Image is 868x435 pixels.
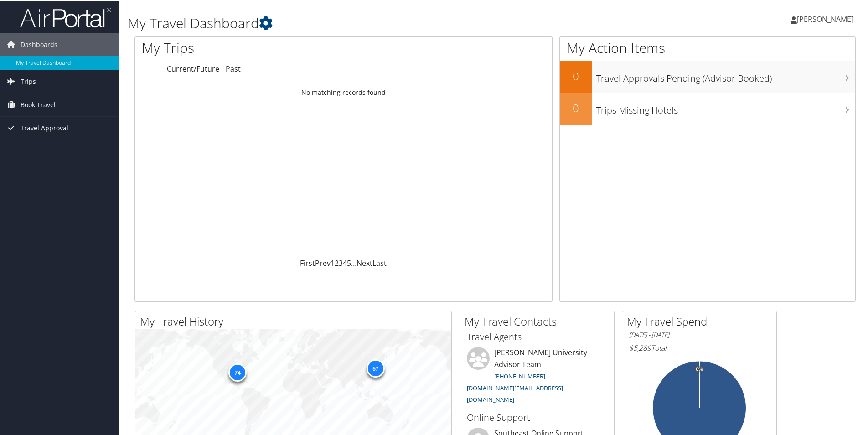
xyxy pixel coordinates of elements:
[135,83,552,100] td: No matching records found
[696,366,703,371] tspan: 0%
[560,92,855,124] a: 0Trips Missing Hotels
[467,330,607,342] h3: Travel Agents
[629,342,651,352] span: $5,289
[494,371,545,379] a: [PHONE_NUMBER]
[560,67,592,83] h2: 0
[21,32,57,55] span: Dashboards
[372,257,387,267] a: Last
[467,383,563,403] a: [DOMAIN_NAME][EMAIL_ADDRESS][DOMAIN_NAME]
[339,257,343,267] a: 3
[797,13,853,23] span: [PERSON_NAME]
[347,257,351,267] a: 5
[596,67,855,84] h3: Travel Approvals Pending (Advisor Booked)
[467,410,607,423] h3: Online Support
[343,257,347,267] a: 4
[629,330,770,338] h6: [DATE] - [DATE]
[21,116,68,139] span: Travel Approval
[228,362,247,381] div: 74
[315,257,331,267] a: Prev
[351,257,356,267] span: …
[226,63,241,73] a: Past
[356,257,372,267] a: Next
[560,37,855,57] h1: My Action Items
[20,6,111,27] img: airportal-logo.png
[335,257,339,267] a: 2
[21,93,56,115] span: Book Travel
[128,13,618,32] h1: My Travel Dashboard
[21,69,36,92] span: Trips
[300,257,315,267] a: First
[629,342,770,352] h6: Total
[465,313,614,328] h2: My Travel Contacts
[596,98,855,116] h3: Trips Missing Hotels
[627,313,776,328] h2: My Travel Spend
[560,99,592,115] h2: 0
[790,5,863,32] a: [PERSON_NAME]
[366,358,384,377] div: 57
[462,346,612,407] li: [PERSON_NAME] University Advisor Team
[167,63,219,73] a: Current/Future
[142,37,372,57] h1: My Trips
[331,257,335,267] a: 1
[560,60,855,92] a: 0Travel Approvals Pending (Advisor Booked)
[140,313,451,328] h2: My Travel History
